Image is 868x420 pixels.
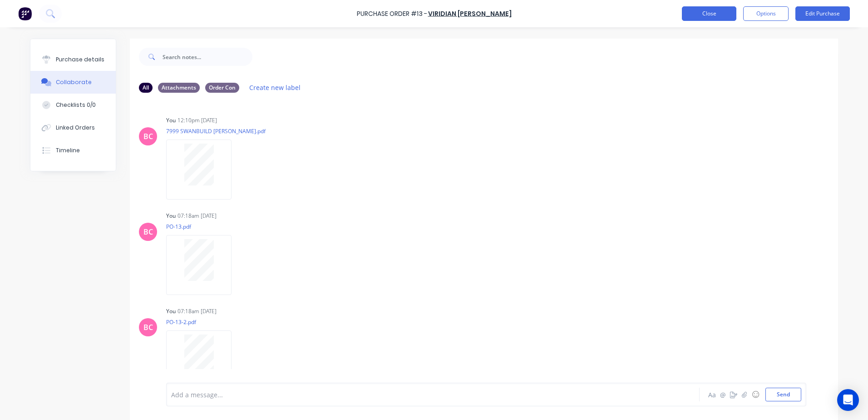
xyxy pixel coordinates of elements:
[205,83,239,93] div: Order Con
[750,389,761,400] button: ☺
[166,127,266,135] p: 7999 SWANBUILD [PERSON_NAME].pdf
[795,6,850,21] button: Edit Purchase
[166,318,241,326] p: PO-13-2.pdf
[143,322,153,333] div: BC
[166,116,176,125] div: You
[56,78,92,86] div: Collaborate
[706,389,717,400] button: Aa
[18,7,32,20] img: Factory
[428,9,512,18] a: VIRIDIAN [PERSON_NAME]
[56,124,95,132] div: Linked Orders
[765,388,801,401] button: Send
[166,223,241,230] p: PO-13.pdf
[837,389,859,411] div: Open Intercom Messenger
[139,83,153,93] div: All
[30,71,116,94] button: Collaborate
[178,212,217,220] div: 07:18am [DATE]
[158,83,200,93] div: Attachments
[30,139,116,162] button: Timeline
[166,212,176,220] div: You
[178,116,217,125] div: 12:10pm [DATE]
[56,101,96,109] div: Checklists 0/0
[56,55,104,64] div: Purchase details
[163,48,252,66] input: Search notes...
[717,389,728,400] button: @
[30,94,116,116] button: Checklists 0/0
[682,6,736,21] button: Close
[143,226,153,237] div: BC
[743,6,789,21] button: Options
[166,307,176,315] div: You
[245,81,306,94] button: Create new label
[357,9,427,19] div: Purchase Order #13 -
[56,146,80,155] div: Timeline
[30,116,116,139] button: Linked Orders
[143,131,153,142] div: BC
[178,307,217,315] div: 07:18am [DATE]
[30,48,116,71] button: Purchase details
